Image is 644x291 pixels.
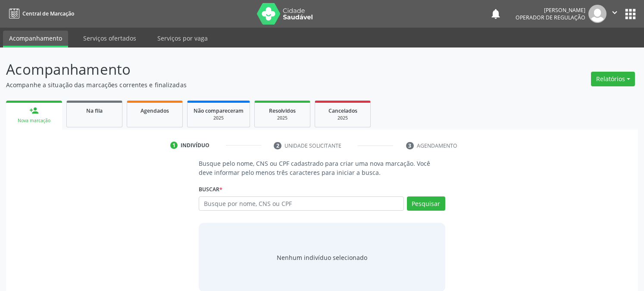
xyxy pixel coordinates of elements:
[199,159,445,177] p: Busque pelo nome, CNS ou CPF cadastrado para criar uma nova marcação. Você deve informar pelo men...
[194,107,244,114] span: Não compareceram
[77,31,142,46] a: Serviços ofertados
[328,107,357,114] span: Cancelados
[588,5,606,23] img: img
[141,107,169,114] span: Agendados
[86,107,103,114] span: Na fila
[199,183,222,196] label: Buscar
[269,107,296,114] span: Resolvidos
[516,6,585,14] div: [PERSON_NAME]
[199,196,403,211] input: Busque por nome, CNS ou CPF
[181,142,209,149] div: Indivíduo
[170,142,178,149] div: 1
[261,115,304,121] div: 2025
[6,6,74,21] a: Central de Marcação
[516,14,585,21] span: Operador de regulação
[12,117,56,124] div: Nova marcação
[490,8,502,20] button: notifications
[3,31,68,47] a: Acompanhamento
[606,5,623,23] button: 
[321,115,364,121] div: 2025
[151,31,214,46] a: Serviços por vaga
[407,196,445,211] button: Pesquisar
[6,59,448,80] p: Acompanhamento
[6,80,448,89] p: Acompanhe a situação das marcações correntes e finalizadas
[22,10,74,17] span: Central de Marcação
[591,72,635,86] button: Relatórios
[29,106,39,115] div: person_add
[277,253,367,262] div: Nenhum indivíduo selecionado
[194,115,244,121] div: 2025
[610,8,619,17] i: 
[623,6,638,22] button: apps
